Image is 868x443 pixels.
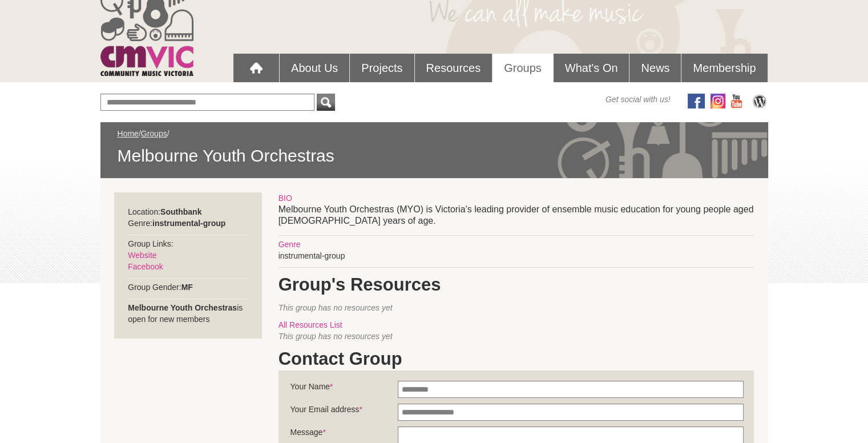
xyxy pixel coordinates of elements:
span: This group has no resources yet [278,332,393,341]
div: Location: Genre: Group Links: Group Gender: is open for new members [114,192,262,339]
label: Your Name [290,381,398,398]
a: Membership [681,54,767,82]
h1: Contact Group [278,348,754,370]
strong: Melbourne Youth Orchestras [128,303,237,312]
div: / / [118,128,751,167]
span: This group has no resources yet [278,303,393,312]
img: icon-instagram.png [710,94,725,108]
a: What's On [554,54,629,82]
div: BIO [278,192,754,204]
label: Your Email address [290,404,398,421]
a: Facebook [128,262,163,271]
strong: MF [181,283,193,292]
a: Home [118,129,139,138]
div: All Resources List [278,319,754,331]
strong: instrumental-group [152,219,225,228]
a: Resources [415,54,492,82]
a: Projects [350,54,414,82]
p: Melbourne Youth Orchestras (MYO) is Victoria’s leading provider of ensemble music education for y... [278,204,754,227]
a: About Us [280,54,349,82]
span: Melbourne Youth Orchestras [118,145,751,167]
strong: Southbank [160,207,201,216]
div: Genre [278,239,754,250]
a: Groups [141,129,167,138]
a: Groups [492,54,553,82]
img: CMVic Blog [751,94,768,108]
a: Website [128,251,156,260]
a: News [629,54,681,82]
h1: Group's Resources [278,273,754,296]
span: Get social with us! [605,94,671,105]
